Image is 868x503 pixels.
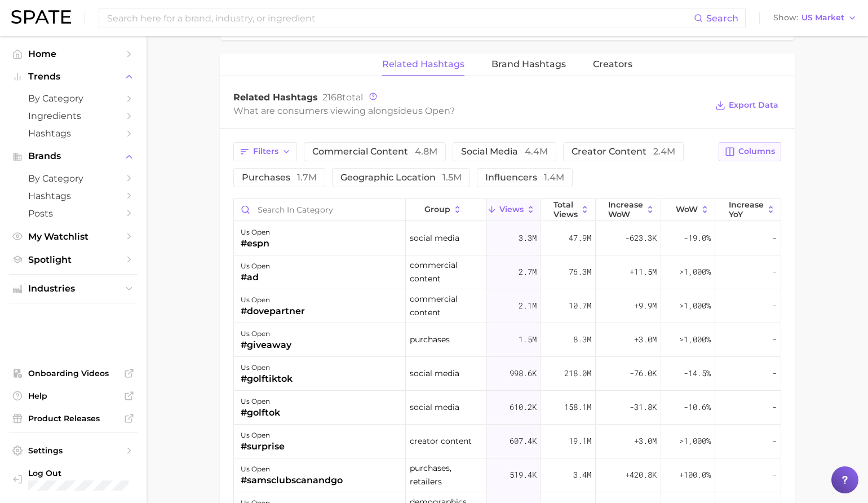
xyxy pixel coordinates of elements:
div: us open [241,259,270,273]
span: group [424,205,450,214]
button: Columns [719,142,781,161]
div: us open [241,395,280,408]
span: - [772,434,777,448]
span: - [772,231,777,245]
span: 3.4m [573,468,591,482]
a: Onboarding Videos [9,365,138,382]
span: commercial content [410,258,482,285]
span: creator content [572,147,675,156]
span: 2.1m [519,299,537,312]
span: -19.0% [684,231,711,245]
button: us open#adcommercial content2.7m76.3m+11.5m>1,000%- [234,255,781,289]
span: 1.7m [297,172,317,183]
span: purchases [242,173,317,182]
span: 8.3m [573,333,591,346]
span: Show [773,15,798,21]
span: Export Data [729,100,778,110]
span: 1.4m [544,172,564,183]
span: geographic location [340,173,462,182]
div: us open [241,226,270,239]
span: Log Out [28,468,151,478]
div: #ad [241,271,270,284]
span: by Category [28,93,118,104]
span: Search [706,13,738,24]
span: Onboarding Videos [28,368,118,378]
a: My Watchlist [9,228,138,245]
button: Industries [9,280,138,297]
span: Posts [28,208,118,219]
span: -14.5% [684,367,711,380]
div: What are consumers viewing alongside ? [233,103,707,118]
span: Related Hashtags [382,59,464,69]
span: -31.8k [630,400,657,414]
span: Filters [253,147,278,156]
span: 158.1m [564,400,591,414]
a: Settings [9,442,138,459]
span: Hashtags [28,191,118,201]
button: WoW [661,199,715,221]
span: - [772,367,777,380]
div: #surprise [241,440,285,453]
span: 4.8m [415,146,437,157]
span: -76.0k [630,367,657,380]
button: Filters [233,142,297,161]
button: Brands [9,148,138,165]
span: 1.5m [519,333,537,346]
span: 1.5m [442,172,462,183]
span: Columns [738,147,775,156]
div: us open [241,429,285,442]
div: #samsclubscanandgo [241,474,343,487]
span: - [772,333,777,346]
button: us open#golftoksocial media610.2k158.1m-31.8k-10.6%- [234,391,781,425]
span: Increase WoW [608,200,643,218]
a: Help [9,387,138,404]
span: Ingredients [28,111,118,121]
span: - [772,400,777,414]
span: +100.0% [679,468,711,482]
span: -623.3k [625,231,657,245]
span: Views [499,205,524,214]
span: commercial content [312,147,437,156]
span: +3.0m [634,434,657,448]
span: Settings [28,445,118,456]
span: Help [28,391,118,401]
span: social media [410,231,459,245]
input: Search here for a brand, industry, or ingredient [106,8,694,28]
span: Total Views [553,200,578,218]
span: by Category [28,173,118,184]
span: 218.0m [564,367,591,380]
span: Brands [28,151,118,161]
button: us open#golftiktoksocial media998.6k218.0m-76.0k-14.5%- [234,357,781,391]
a: Ingredients [9,107,138,125]
div: us open [241,293,305,307]
span: influencers [485,173,564,182]
span: social media [410,400,459,414]
a: Home [9,45,138,63]
span: - [772,299,777,312]
span: Industries [28,284,118,294]
button: us open#dovepartnercommercial content2.1m10.7m+9.9m>1,000%- [234,289,781,323]
span: >1,000% [679,266,711,277]
span: Home [28,48,118,59]
button: us open#espnsocial media3.3m47.9m-623.3k-19.0%- [234,222,781,255]
span: increase YoY [729,200,764,218]
span: +11.5m [630,265,657,279]
button: us open#giveawaypurchases1.5m8.3m+3.0m>1,000%- [234,323,781,357]
button: Total Views [541,199,595,221]
span: Brand Hashtags [491,59,566,69]
a: by Category [9,90,138,107]
span: - [772,265,777,279]
span: -10.6% [684,400,711,414]
span: social media [461,147,548,156]
span: 10.7m [569,299,591,312]
span: Hashtags [28,128,118,139]
span: My Watchlist [28,231,118,242]
div: us open [241,327,291,341]
span: Product Releases [28,413,118,423]
span: social media [410,367,459,380]
a: by Category [9,170,138,187]
span: US Market [801,15,844,21]
button: increase YoY [715,199,781,221]
span: - [772,468,777,482]
div: #dovepartner [241,305,305,318]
